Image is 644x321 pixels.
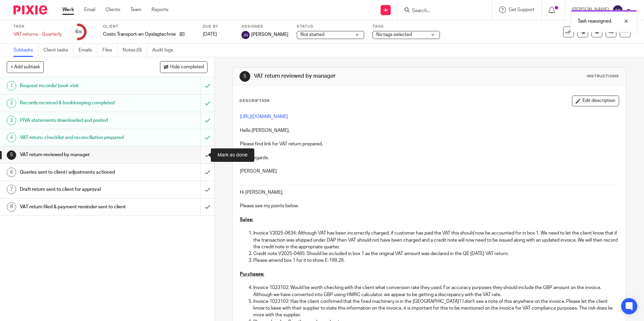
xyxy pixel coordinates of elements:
[253,250,618,257] p: Credit note V2025-0485: Should be included in box 1 as the original VAT amount was declared in th...
[20,98,136,108] h1: Records received & bookkeeping completed
[7,133,16,142] div: 4
[253,284,618,298] p: Invoice 1023102: Would be worth checking with the client what conversion rate they used. For accu...
[240,114,288,119] a: [URL][DOMAIN_NAME]
[103,31,176,38] p: Costo Transport-en Opslagtechniek B.V
[240,141,618,147] p: Please find link for VAT return prepared.
[239,71,250,82] div: 5
[239,98,269,104] p: Description
[13,24,62,29] label: Task
[203,32,217,37] span: [DATE]
[20,167,136,177] h1: Queries sent to client/ adjustments actioned
[7,81,16,91] div: 1
[612,5,623,15] img: svg%3E
[240,127,618,134] p: Hello [PERSON_NAME],
[20,202,136,212] h1: VAT return filed & payment reminder sent to client
[240,168,618,175] p: [PERSON_NAME]
[203,24,233,29] label: Due by
[7,99,16,108] div: 2
[253,298,618,319] p: Invoice 1023102: Has the client confirmed that the fixed machinery is in the [GEOGRAPHIC_DATA]? I...
[7,150,16,160] div: 5
[13,5,47,14] img: Pixie
[254,73,444,80] h1: VAT return reviewed by manager
[20,115,136,126] h1: PIVA statements downloaded and posted
[251,31,288,38] span: [PERSON_NAME]
[103,24,194,29] label: Client
[7,202,16,212] div: 8
[7,116,16,125] div: 3
[78,44,97,57] a: Emails
[241,24,288,29] label: Assignee
[20,184,136,194] h1: Draft return sent to client for approval
[13,31,62,38] div: VAT returns - Quarterly
[253,257,618,264] p: Please amend box 1 for it to show £-199.29.
[7,61,44,73] button: + Add subtask
[130,6,141,13] a: Team
[20,133,136,143] h1: VAT return, checklist and reconciliation prepared
[105,6,120,13] a: Clients
[170,65,204,70] span: Hide completed
[300,32,324,37] span: Not started
[102,44,118,57] a: Files
[43,44,73,57] a: Client tasks
[240,217,253,222] u: Sales:
[7,168,16,177] div: 6
[20,81,136,91] h1: Request records/ book visit
[7,185,16,194] div: 7
[123,44,147,57] a: Notes (0)
[160,61,207,73] button: Hide completed
[240,203,618,209] p: Please see my points below.
[578,18,612,25] p: Task reassigned.
[20,150,136,160] h1: VAT return reviewed by manager
[297,24,364,29] label: Status
[78,30,82,34] small: /8
[587,74,619,79] div: Instructions
[240,272,264,277] u: Purchases:
[75,28,82,36] div: 4
[240,154,618,161] p: Kind Regards,
[376,32,412,37] span: No tags selected
[62,6,74,13] a: Work
[253,230,618,250] p: Invoice V2025-0634: Although VAT has been incorrectly charged, if customer has paid the VAT this ...
[240,189,618,196] p: Hi [PERSON_NAME],
[241,31,250,39] img: svg%3E
[152,6,168,13] a: Reports
[572,96,619,106] button: Edit description
[84,6,95,13] a: Email
[13,44,38,57] a: Subtasks
[152,44,178,57] a: Audit logs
